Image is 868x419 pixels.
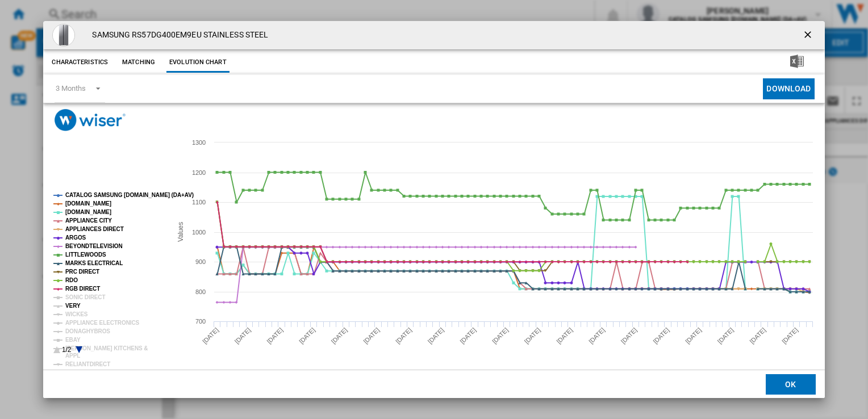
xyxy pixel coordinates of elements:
tspan: LITTLEWOODS [65,252,106,258]
div: 3 Months [56,84,85,93]
button: getI18NText('BUTTONS.CLOSE_DIALOG') [798,24,820,47]
tspan: RDO [65,277,78,283]
tspan: [DATE] [523,326,542,345]
tspan: [PERSON_NAME] KITCHENS & [65,345,148,351]
tspan: [DATE] [588,326,607,345]
img: 10271576 [52,24,75,47]
tspan: DONAGHYBROS [65,328,110,334]
tspan: SONIC DIRECT [65,294,105,300]
md-dialog: Product popup [43,21,824,398]
tspan: [DATE] [459,326,478,345]
tspan: APPLIANCE CITY [65,217,112,224]
button: Matching [114,52,164,73]
tspan: [DOMAIN_NAME] [65,209,111,215]
h4: SAMSUNG RS57DG400EM9EU STAINLESS STEEL [86,30,268,41]
tspan: BEYONDTELEVISION [65,243,123,249]
tspan: CATALOG SAMSUNG [DOMAIN_NAME] (DA+AV) [65,192,194,198]
tspan: 700 [195,318,206,325]
tspan: 1300 [192,139,206,146]
tspan: [DATE] [395,326,414,345]
text: 1/2 [62,346,72,354]
tspan: Values [177,222,185,242]
tspan: [DATE] [266,326,285,345]
tspan: APPLIANCE ELECTRONICS [65,320,140,326]
button: OK [766,374,816,395]
tspan: [DATE] [233,326,252,345]
tspan: [DATE] [620,326,639,345]
tspan: PRC DIRECT [65,269,99,275]
tspan: VERY [65,303,81,309]
tspan: [DATE] [556,326,574,345]
tspan: 900 [195,258,206,265]
tspan: 1000 [192,229,206,236]
tspan: [DATE] [685,326,703,345]
tspan: APPLIANCES DIRECT [65,226,124,232]
tspan: [DATE] [781,326,800,345]
tspan: [DATE] [202,326,220,345]
img: excel-24x24.png [790,55,804,68]
tspan: 800 [195,288,206,295]
img: logo_wiser_300x94.png [55,109,126,131]
button: Download in Excel [772,52,822,73]
ng-md-icon: getI18NText('BUTTONS.CLOSE_DIALOG') [802,29,816,43]
tspan: [DATE] [716,326,735,345]
tspan: [DATE] [652,326,671,345]
tspan: WICKES [65,311,88,317]
tspan: [DATE] [427,326,445,345]
button: Evolution chart [166,52,229,73]
tspan: [DOMAIN_NAME] [65,200,111,207]
tspan: EBAY [65,337,81,343]
tspan: RGB DIRECT [65,286,100,292]
tspan: 1200 [192,169,206,176]
tspan: [DATE] [362,326,381,345]
tspan: [DATE] [491,326,510,345]
button: Download [763,78,814,99]
tspan: MARKS ELECTRICAL [65,260,123,266]
tspan: 1100 [192,199,206,206]
tspan: ARGOS [65,234,86,241]
tspan: RELIANTDIRECT [65,361,110,367]
tspan: [DATE] [749,326,767,345]
tspan: [DATE] [298,326,317,345]
tspan: [DATE] [330,326,349,345]
button: Characteristics [49,52,111,73]
tspan: APPL [65,353,80,359]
